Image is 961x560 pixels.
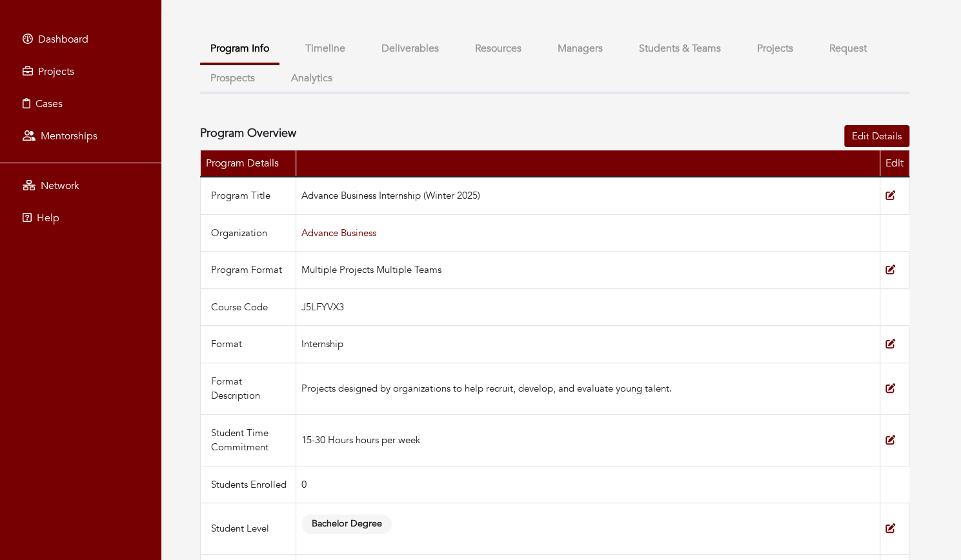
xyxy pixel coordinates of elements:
button: Request [819,35,877,63]
span: Mentorships [41,129,97,143]
th: Edit [880,150,909,177]
td: J5LFYVX3 [296,288,880,326]
button: Timeline [295,35,356,63]
button: Managers [547,35,613,63]
button: Students & Teams [629,35,731,63]
a: Network [3,173,158,199]
button: Deliverables [371,35,449,63]
td: Format Description [201,363,296,414]
td: Format [201,326,296,363]
button: Program Info [200,35,279,65]
td: Student Time Commitment [201,414,296,466]
button: Analytics [281,65,343,92]
span: Bachelor Degree [301,514,392,534]
a: Help [3,205,158,231]
span: Projects [38,65,74,79]
td: Program Format [201,252,296,289]
a: Mentorships [3,123,158,149]
td: Student Level [201,503,296,555]
td: Organization [201,214,296,252]
span: Dashboard [38,32,88,46]
button: Resources [465,35,532,63]
a: Dashboard [3,26,158,52]
a: Cases [3,91,158,117]
button: Projects [747,35,804,63]
td: Course Code [201,288,296,326]
th: Program Details [201,150,296,177]
td: Program Title [201,177,296,214]
span: Help [37,211,59,225]
span: Cases [35,97,63,111]
a: Advance Business [301,226,376,239]
td: Multiple Projects Multiple Teams [296,252,880,289]
a: Projects [3,59,158,85]
td: Students Enrolled [201,466,296,503]
td: 0 [296,466,880,503]
td: Internship [296,326,880,363]
div: Projects designed by organizations to help recruit, develop, and evaluate young talent. [301,381,875,396]
button: Prospects [200,65,265,92]
span: Network [41,179,79,193]
td: Advance Business Internship (Winter 2025) [296,177,880,214]
a: Edit Details [844,125,909,148]
h4: Program Overview [200,126,296,141]
td: 15-30 Hours hours per week [296,414,880,466]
